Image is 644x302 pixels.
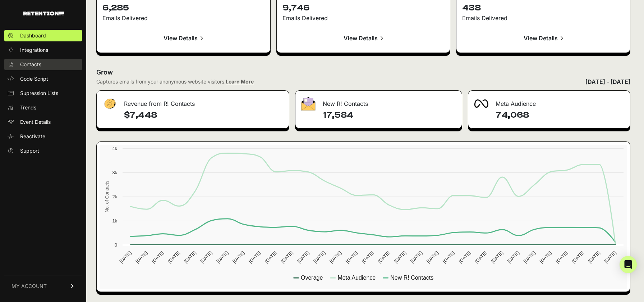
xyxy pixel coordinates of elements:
h2: Grow [96,67,630,77]
text: [DATE] [231,250,245,264]
text: 1k [112,218,117,224]
div: [DATE] - [DATE] [585,77,630,86]
div: Emails Delivered [462,14,624,22]
a: MY ACCOUNT [4,275,82,297]
h4: 74,068 [496,109,624,121]
a: View Details [462,30,624,47]
text: 4k [112,146,117,151]
a: Reactivate [4,131,82,142]
text: 3k [112,170,117,175]
text: [DATE] [506,250,520,264]
text: [DATE] [409,250,423,264]
text: [DATE] [538,250,552,264]
a: Integrations [4,44,82,56]
span: Trends [20,104,36,111]
text: [DATE] [587,250,601,264]
img: Retention.com [23,12,64,15]
span: Integrations [20,46,48,54]
a: View Details [102,30,264,47]
text: Meta Audience [337,275,376,281]
text: [DATE] [183,250,197,264]
p: 6,285 [102,2,264,14]
img: fa-meta-2f981b61bb99beabf952f7030308934f19ce035c18b003e963880cc3fabeebb7.png [474,99,488,108]
span: Support [20,147,39,154]
div: Emails Delivered [102,14,264,22]
text: [DATE] [442,250,456,264]
div: Open Intercom Messenger [620,256,637,273]
text: 0 [115,242,117,248]
text: [DATE] [167,250,181,264]
text: [DATE] [377,250,391,264]
text: [DATE] [490,250,504,264]
text: No. of Contacts [104,181,110,212]
text: [DATE] [134,250,148,264]
span: Event Details [20,118,51,126]
div: Emails Delivered [282,14,445,22]
text: [DATE] [328,250,342,264]
text: [DATE] [425,250,440,264]
a: Contacts [4,59,82,70]
text: [DATE] [151,250,165,264]
text: [DATE] [393,250,407,264]
a: View Details [282,30,445,47]
a: Event Details [4,116,82,128]
text: [DATE] [312,250,326,264]
text: [DATE] [603,250,617,264]
a: Learn More [226,78,254,85]
img: fa-dollar-13500eef13a19c4ab2b9ed9ad552e47b0d9fc28b02b83b90ba0e00f96d6372e9.png [102,97,117,111]
a: Code Script [4,73,82,85]
a: Dashboard [4,30,82,41]
h4: 17,584 [323,109,456,121]
img: fa-envelope-19ae18322b30453b285274b1b8af3d052b27d846a4fbe8435d1a52b978f639a2.png [301,97,316,111]
text: [DATE] [199,250,213,264]
a: Support [4,145,82,157]
text: [DATE] [571,250,585,264]
span: Code Script [20,75,48,82]
text: 2k [112,194,117,199]
text: [DATE] [345,250,359,264]
text: [DATE] [523,250,537,264]
span: Supression Lists [20,90,58,97]
div: Meta Audience [468,91,630,112]
text: [DATE] [215,250,229,264]
a: Supression Lists [4,87,82,99]
span: Dashboard [20,32,46,39]
p: 9,746 [282,2,445,14]
text: [DATE] [296,250,310,264]
span: MY ACCOUNT [11,283,47,290]
div: New R! Contacts [295,91,462,112]
text: [DATE] [555,250,569,264]
span: Contacts [20,61,41,68]
a: Trends [4,102,82,113]
text: New R! Contacts [390,275,433,281]
div: Revenue from R! Contacts [97,91,289,112]
text: [DATE] [118,250,132,264]
text: [DATE] [458,250,472,264]
text: Overage [301,275,323,281]
div: Captures emails from your anonymous website visitors. [96,78,254,85]
p: 438 [462,2,624,14]
span: Reactivate [20,133,45,140]
text: [DATE] [280,250,294,264]
text: [DATE] [474,250,488,264]
text: [DATE] [361,250,375,264]
text: [DATE] [248,250,262,264]
h4: $7,448 [124,109,283,121]
text: [DATE] [264,250,278,264]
